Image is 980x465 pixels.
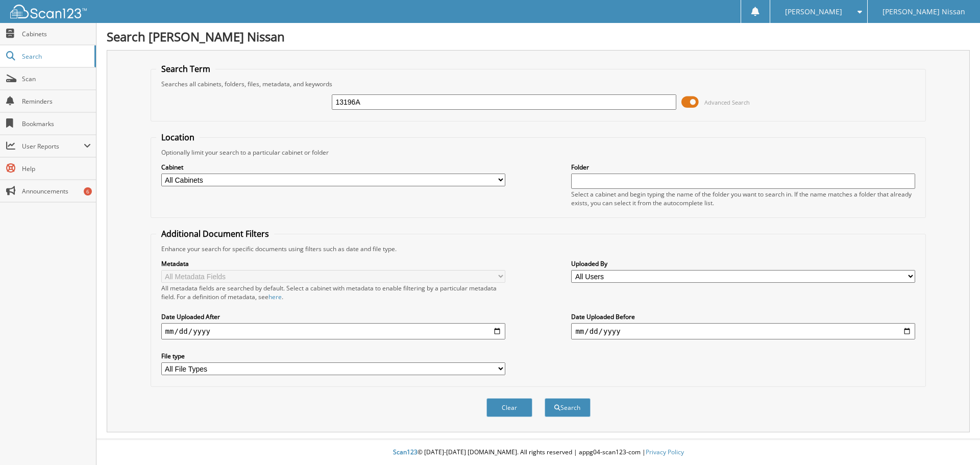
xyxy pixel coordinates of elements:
input: end [571,323,915,339]
label: Cabinet [161,163,505,172]
label: Uploaded By [571,259,915,268]
span: Scan123 [393,448,418,456]
span: Bookmarks [22,119,91,128]
div: Enhance your search for specific documents using filters such as date and file type. [156,244,921,253]
span: Reminders [22,97,91,106]
label: File type [161,352,505,360]
span: [PERSON_NAME] [785,9,842,15]
label: Folder [571,163,915,172]
div: 6 [84,187,92,195]
label: Metadata [161,259,505,268]
span: Scan [22,75,91,83]
button: Clear [486,398,532,417]
span: Advanced Search [704,99,750,106]
legend: Search Term [156,63,215,75]
iframe: Chat Widget [929,416,980,465]
span: Cabinets [22,30,91,38]
button: Search [545,398,591,417]
label: Date Uploaded After [161,312,505,321]
div: Select a cabinet and begin typing the name of the folder you want to search in. If the name match... [571,190,915,207]
span: Announcements [22,187,91,195]
div: Searches all cabinets, folders, files, metadata, and keywords [156,80,921,88]
span: User Reports [22,142,84,151]
label: Date Uploaded Before [571,312,915,321]
span: Help [22,164,91,173]
img: scan123-logo-white.svg [10,5,87,18]
div: Optionally limit your search to a particular cabinet or folder [156,148,921,157]
div: All metadata fields are searched by default. Select a cabinet with metadata to enable filtering b... [161,284,505,301]
span: Search [22,52,89,61]
input: start [161,323,505,339]
a: Privacy Policy [646,448,684,456]
a: here [268,292,282,301]
legend: Additional Document Filters [156,228,274,239]
div: © [DATE]-[DATE] [DOMAIN_NAME]. All rights reserved | appg04-scan123-com | [96,440,980,465]
span: [PERSON_NAME] Nissan [883,9,965,15]
legend: Location [156,132,200,143]
h1: Search [PERSON_NAME] Nissan [107,28,970,45]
